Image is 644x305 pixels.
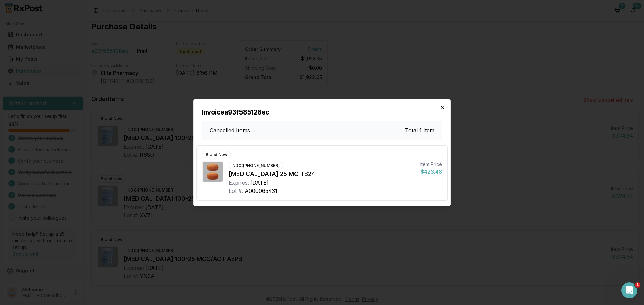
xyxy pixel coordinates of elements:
[420,168,442,176] div: $423.48
[621,282,637,298] iframe: Intercom live chat
[245,187,277,195] div: A000065431
[202,107,442,117] h2: Invoice a93f585128ec
[202,151,231,158] div: Brand New
[420,161,442,168] div: Item Price
[250,179,269,187] div: [DATE]
[405,126,434,134] h3: Total 1 Item
[229,179,249,187] div: Expires:
[229,187,243,195] div: Lot #:
[635,282,640,288] span: 1
[203,162,223,182] img: Myrbetriq 25 MG TB24
[229,169,415,179] div: [MEDICAL_DATA] 25 MG TB24
[229,162,283,169] div: NDC: [PHONE_NUMBER]
[210,126,250,134] h3: Cancelled Items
